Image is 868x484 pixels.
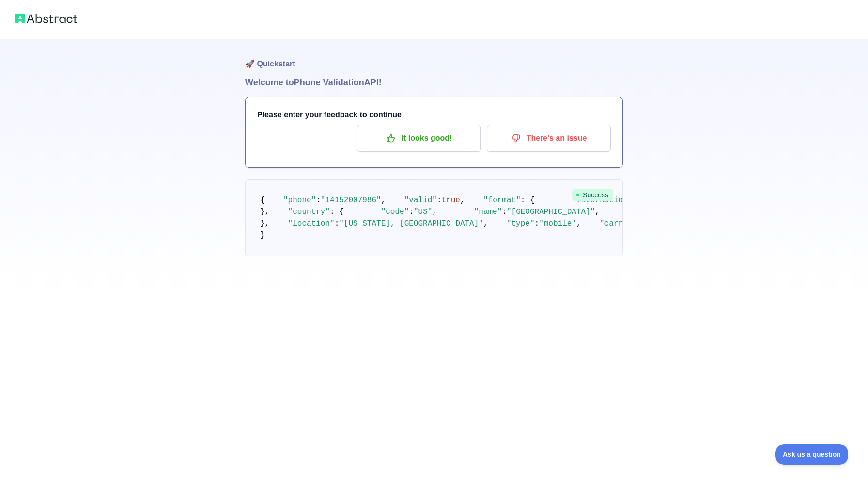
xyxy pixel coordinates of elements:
[245,39,623,76] h1: 🚀 Quickstart
[260,196,265,205] span: {
[539,219,576,228] span: "mobile"
[432,208,437,216] span: ,
[330,208,344,216] span: : {
[507,208,595,216] span: "[GEOGRAPHIC_DATA]"
[381,196,386,205] span: ,
[364,130,474,146] p: It looks good!
[572,189,613,201] span: Success
[502,208,507,216] span: :
[414,208,432,216] span: "US"
[283,196,316,205] span: "phone"
[335,219,340,228] span: :
[409,208,414,216] span: :
[460,196,465,205] span: ,
[404,196,437,205] span: "valid"
[288,208,330,216] span: "country"
[595,208,600,216] span: ,
[521,196,535,205] span: : {
[494,130,604,146] p: There's an issue
[245,76,623,89] h1: Welcome to Phone Validation API!
[15,12,77,25] img: Abstract logo
[535,219,540,228] span: :
[474,208,502,216] span: "name"
[437,196,442,205] span: :
[507,219,535,228] span: "type"
[257,109,611,121] h3: Please enter your feedback to continue
[316,196,321,205] span: :
[483,196,521,205] span: "format"
[357,125,481,152] button: It looks good!
[288,219,335,228] span: "location"
[775,444,849,465] iframe: Toggle Customer Support
[381,208,409,216] span: "code"
[487,125,611,152] button: There's an issue
[442,196,460,205] span: true
[572,196,641,205] span: "international"
[483,219,488,228] span: ,
[321,196,381,205] span: "14152007986"
[600,219,641,228] span: "carrier"
[339,219,483,228] span: "[US_STATE], [GEOGRAPHIC_DATA]"
[576,219,581,228] span: ,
